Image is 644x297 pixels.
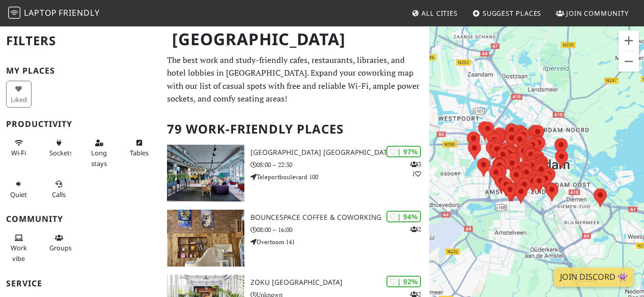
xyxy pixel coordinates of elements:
[167,210,244,267] img: BounceSpace Coffee & Coworking
[386,211,421,222] div: | 94%
[619,51,639,72] button: Uitzoomen
[49,243,72,252] span: Group tables
[6,119,155,129] h3: Productivity
[386,146,421,157] div: | 97%
[250,237,429,247] p: Overtoom 141
[87,135,112,172] button: Long stays
[552,4,633,22] a: Join Community
[554,268,634,287] a: Join Discord 👾
[8,7,20,19] img: LaptopFriendly
[167,114,423,145] h2: 79 Work-Friendly Places
[11,243,27,262] span: People working
[167,54,423,106] p: The best work and study-friendly cafes, restaurants, libraries, and hotel lobbies in [GEOGRAPHIC_...
[46,135,72,161] button: Sockets
[8,5,100,22] a: LaptopFriendly LaptopFriendly
[59,7,99,18] span: Friendly
[91,148,107,168] span: Long stays
[6,135,32,161] button: Wi-Fi
[386,276,421,287] div: | 92%
[6,229,32,267] button: Work vibe
[161,145,429,202] a: Aristo Meeting Center Amsterdam | 97% 31 [GEOGRAPHIC_DATA] [GEOGRAPHIC_DATA] 08:00 – 22:30 Telepo...
[250,278,429,287] h3: Zoku [GEOGRAPHIC_DATA]
[422,9,458,18] span: All Cities
[250,225,429,235] p: 08:00 – 16:00
[46,176,72,203] button: Calls
[11,148,26,157] span: Stable Wi-Fi
[407,4,462,22] a: All Cities
[130,148,149,157] span: Work-friendly tables
[46,229,72,256] button: Groups
[410,224,421,234] p: 2
[250,213,429,222] h3: BounceSpace Coffee & Coworking
[483,9,542,18] span: Suggest Places
[161,210,429,267] a: BounceSpace Coffee & Coworking | 94% 2 BounceSpace Coffee & Coworking 08:00 – 16:00 Overtoom 141
[52,190,66,199] span: Video/audio calls
[127,135,152,161] button: Tables
[6,214,155,224] h3: Community
[6,279,155,288] h3: Service
[164,25,427,53] h1: [GEOGRAPHIC_DATA]
[6,66,155,76] h3: My Places
[250,148,429,157] h3: [GEOGRAPHIC_DATA] [GEOGRAPHIC_DATA]
[619,30,639,51] button: Inzoomen
[167,145,244,202] img: Aristo Meeting Center Amsterdam
[6,25,155,56] h2: Filters
[250,160,429,170] p: 08:00 – 22:30
[468,4,546,22] a: Suggest Places
[24,7,57,18] span: Laptop
[49,148,73,157] span: Power sockets
[566,9,629,18] span: Join Community
[250,172,429,182] p: Teleportboulevard 100
[10,190,27,199] span: Quiet
[410,159,421,179] p: 3 1
[6,176,32,203] button: Quiet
